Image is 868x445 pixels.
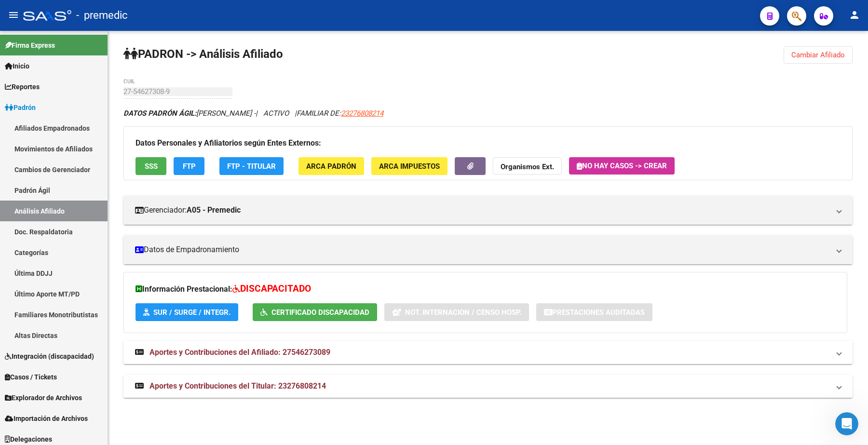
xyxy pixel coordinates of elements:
span: Inicio [5,61,29,71]
i: | ACTIVO | [123,109,383,118]
span: SUR / SURGE / INTEGR. [153,308,231,317]
mat-icon: person [849,9,860,21]
span: No hay casos -> Crear [577,162,667,170]
button: ARCA Padrón [298,157,364,175]
span: Cambiar Afiliado [791,51,845,59]
mat-icon: menu [8,9,19,21]
span: FTP - Titular [227,162,276,171]
button: Prestaciones Auditadas [536,303,652,321]
button: Certificado Discapacidad [253,303,377,321]
span: ARCA Impuestos [379,162,440,171]
span: Firma Express [5,40,55,51]
span: [PERSON_NAME] - [123,109,256,118]
h3: Datos Personales y Afiliatorios según Entes Externos: [136,136,841,150]
span: Prestaciones Auditadas [552,308,645,317]
strong: PADRON -> Análisis Afiliado [123,47,283,61]
span: 23276808214 [341,109,383,118]
button: SSS [136,157,166,175]
strong: A05 - Premedic [187,205,241,216]
button: Cambiar Afiliado [784,46,853,64]
span: ARCA Padrón [306,162,356,171]
span: DISCAPACITADO [240,283,311,294]
strong: DATOS PADRÓN ÁGIL: [123,109,196,118]
h3: Información Prestacional: [136,282,835,296]
span: Explorador de Archivos [5,392,82,403]
span: - premedic [76,5,128,26]
span: Aportes y Contribuciones del Titular: 23276808214 [149,381,326,391]
button: No hay casos -> Crear [569,157,675,175]
span: FAMILIAR DE: [297,109,383,118]
mat-panel-title: Datos de Empadronamiento [135,244,829,255]
button: FTP [174,157,204,175]
button: Not. Internacion / Censo Hosp. [384,303,529,321]
mat-panel-title: Gerenciador: [135,205,829,216]
span: Padrón [5,102,36,113]
span: Casos / Tickets [5,372,57,382]
span: Reportes [5,81,40,92]
span: Delegaciones [5,434,52,445]
button: Organismos Ext. [493,157,562,175]
span: FTP [183,162,196,171]
button: ARCA Impuestos [371,157,448,175]
strong: Organismos Ext. [501,162,554,171]
mat-expansion-panel-header: Aportes y Contribuciones del Titular: 23276808214 [123,375,853,398]
span: Importación de Archivos [5,413,88,424]
span: Certificado Discapacidad [271,308,369,317]
span: Integración (discapacidad) [5,351,94,362]
span: Not. Internacion / Censo Hosp. [405,308,521,317]
span: Aportes y Contribuciones del Afiliado: 27546273089 [149,348,330,357]
button: FTP - Titular [219,157,284,175]
mat-expansion-panel-header: Gerenciador:A05 - Premedic [123,196,853,225]
iframe: Intercom live chat [835,412,858,435]
button: SUR / SURGE / INTEGR. [136,303,238,321]
mat-expansion-panel-header: Datos de Empadronamiento [123,235,853,264]
span: SSS [145,162,158,171]
mat-expansion-panel-header: Aportes y Contribuciones del Afiliado: 27546273089 [123,341,853,364]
